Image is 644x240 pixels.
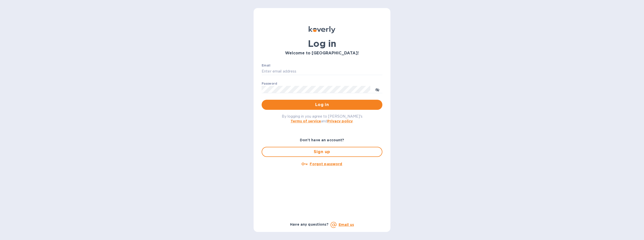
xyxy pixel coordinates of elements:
[282,114,363,123] span: By logging in you agree to [PERSON_NAME]'s and .
[262,147,382,157] button: Sign up
[290,222,329,226] b: Have any questions?
[266,102,378,108] span: Log in
[262,100,382,110] button: Log in
[310,162,342,166] u: Forgot password
[339,223,354,227] a: Email us
[262,68,382,75] input: Enter email address
[262,51,382,56] h3: Welcome to [GEOGRAPHIC_DATA]!
[266,149,378,155] span: Sign up
[262,82,277,85] label: Password
[372,84,382,94] button: toggle password visibility
[291,119,321,123] a: Terms of service
[262,64,270,67] label: Email
[300,138,344,142] b: Don't have an account?
[262,38,382,49] h1: Log in
[309,26,335,33] img: Koverly
[327,119,353,123] a: Privacy policy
